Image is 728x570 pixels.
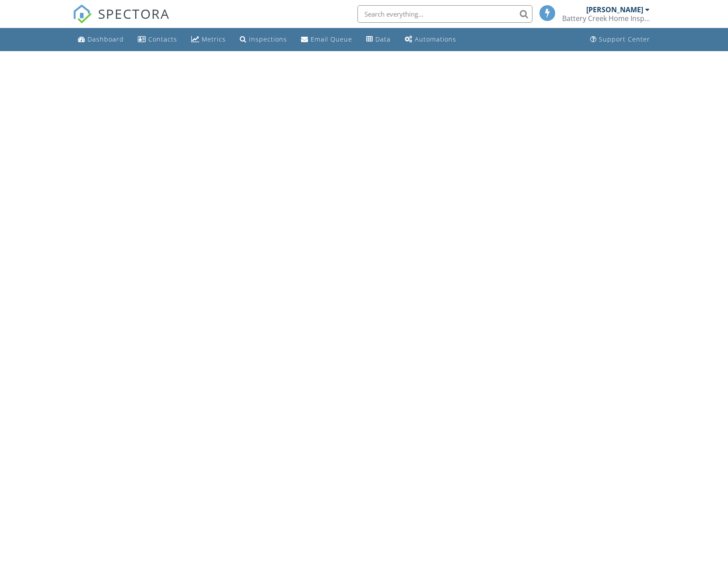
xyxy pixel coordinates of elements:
div: Support Center [599,35,650,43]
div: Inspections [249,35,287,43]
div: Contacts [148,35,177,43]
div: Automations [415,35,456,43]
a: SPECTORA [73,12,170,30]
a: Dashboard [74,31,127,48]
a: Automations (Basic) [401,31,460,48]
div: [PERSON_NAME] [586,5,643,14]
div: Metrics [202,35,226,43]
a: Support Center [587,31,654,48]
a: Inspections [236,31,290,48]
span: SPECTORA [98,4,170,23]
div: Dashboard [87,35,124,43]
input: Search everything... [357,5,532,23]
a: Data [363,31,394,48]
a: Email Queue [297,31,356,48]
img: The Best Home Inspection Software - Spectora [73,4,92,24]
a: Contacts [134,31,181,48]
div: Data [375,35,391,43]
div: Email Queue [311,35,352,43]
a: Metrics [188,31,229,48]
div: Battery Creek Home Inspections, LLC [562,14,650,23]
